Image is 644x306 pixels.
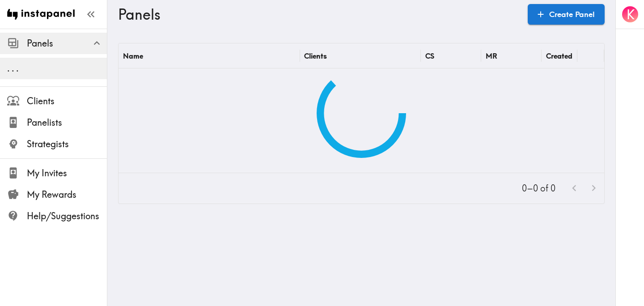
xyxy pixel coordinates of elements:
a: Create Panel [528,4,605,25]
span: My Invites [27,167,107,179]
div: Created [546,51,572,60]
span: . [7,63,10,74]
div: Clients [304,51,327,60]
span: Clients [27,95,107,107]
span: Panels [27,37,107,50]
p: 0–0 of 0 [522,182,555,195]
div: Name [123,51,143,60]
div: MR [486,51,497,60]
span: Help/Suggestions [27,210,107,222]
button: K [621,5,639,23]
h3: Panels [118,6,521,23]
span: . [16,63,19,74]
span: K [627,7,635,22]
span: . [12,63,14,74]
span: My Rewards [27,188,107,201]
div: CS [425,51,434,60]
span: Panelists [27,116,107,129]
span: Strategists [27,138,107,150]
